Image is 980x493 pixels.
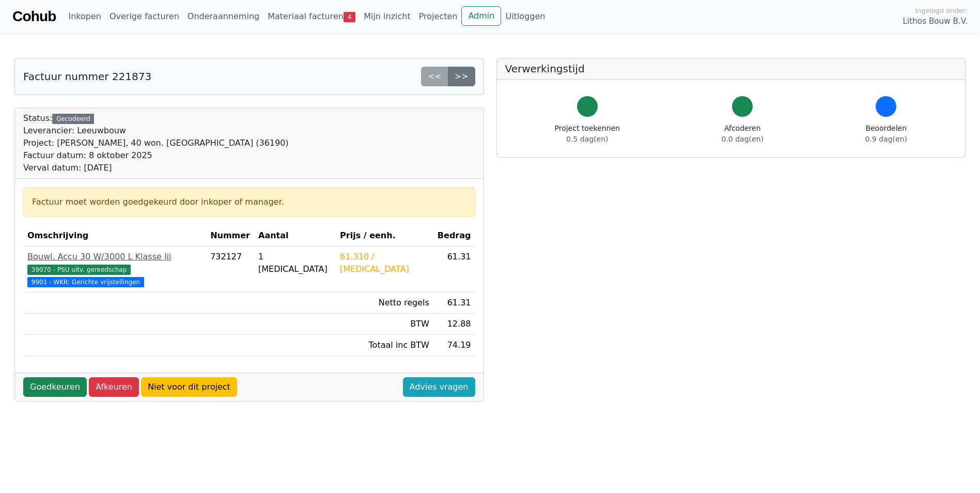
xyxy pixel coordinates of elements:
span: 0.0 dag(en) [722,135,764,143]
a: Niet voor dit project [141,377,237,397]
span: 9901 - WKR: Gerichte vrijstellingen [27,277,144,287]
th: Prijs / eenh. [336,225,433,246]
a: Bouwl. Accu 30 W/3000 L Klasse Iii39070 - PSU uitv. gereedschap 9901 - WKR: Gerichte vrijstellingen [27,251,202,288]
a: Admin [461,6,501,26]
span: 0.5 dag(en) [566,135,608,143]
a: >> [448,67,475,86]
div: Gecodeerd [52,114,94,124]
span: 4 [344,12,355,22]
a: Projecten [415,6,462,27]
span: Ingelogd onder: [915,6,968,16]
a: Uitloggen [501,6,549,27]
div: Verval datum: [DATE] [23,162,289,174]
div: 1 [MEDICAL_DATA] [258,251,332,275]
div: Factuur moet worden goedgekeurd door inkoper of manager. [32,196,466,208]
div: Beoordelen [865,123,907,145]
div: Bouwl. Accu 30 W/3000 L Klasse Iii [27,251,202,263]
td: 74.19 [433,335,475,356]
a: Inkopen [64,6,105,27]
td: 12.88 [433,314,475,335]
span: 0.9 dag(en) [865,135,907,143]
div: 61.310 / [MEDICAL_DATA] [340,251,429,275]
th: Omschrijving [23,225,206,246]
div: Factuur datum: 8 oktober 2025 [23,149,289,162]
a: Cohub [12,4,56,29]
a: Mijn inzicht [360,6,415,27]
td: 732127 [206,246,254,292]
div: Project: [PERSON_NAME], 40 won. [GEOGRAPHIC_DATA] (36190) [23,137,289,149]
td: 61.31 [433,292,475,314]
h5: Factuur nummer 221873 [23,70,151,83]
span: 39070 - PSU uitv. gereedschap [27,265,131,275]
a: Materiaal facturen4 [263,6,360,27]
th: Bedrag [433,225,475,246]
th: Aantal [254,225,336,246]
a: Onderaanneming [183,6,263,27]
td: 61.31 [433,246,475,292]
a: Overige facturen [105,6,183,27]
div: Leverancier: Leeuwbouw [23,125,289,137]
div: Afcoderen [722,123,764,145]
h5: Verwerkingstijd [505,63,957,75]
div: Status: [23,112,289,174]
td: BTW [336,314,433,335]
th: Nummer [206,225,254,246]
td: Totaal inc BTW [336,335,433,356]
span: Lithos Bouw B.V. [903,16,968,27]
a: Goedkeuren [23,377,87,397]
div: Project toekennen [555,123,620,145]
a: Afkeuren [89,377,139,397]
a: Advies vragen [403,377,475,397]
td: Netto regels [336,292,433,314]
